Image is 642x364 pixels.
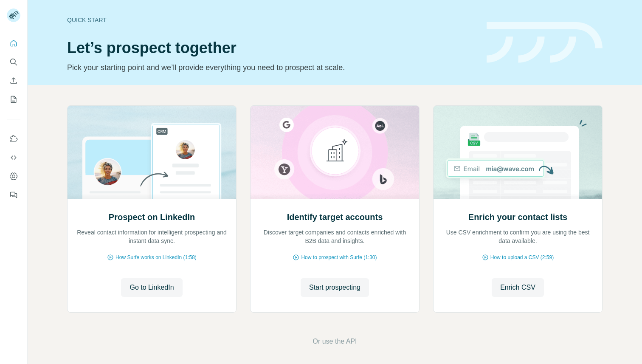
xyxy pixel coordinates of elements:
[7,36,20,51] button: Quick start
[259,228,411,245] p: Discover target companies and contacts enriched with B2B data and insights.
[500,282,535,293] span: Enrich CSV
[121,278,182,297] button: Go to LinkedIn
[250,106,420,199] img: Identify target accounts
[301,254,377,261] span: How to prospect with Surfe (1:30)
[67,16,476,24] div: Quick start
[7,150,20,165] button: Use Surfe API
[487,22,603,63] img: banner
[67,106,237,199] img: Prospect on LinkedIn
[490,254,554,261] span: How to upload a CSV (2:59)
[109,211,195,223] h2: Prospect on LinkedIn
[115,254,197,261] span: How Surfe works on LinkedIn (1:58)
[309,282,360,293] span: Start prospecting
[313,336,357,347] button: Or use the API
[7,73,20,88] button: Enrich CSV
[7,131,20,147] button: Use Surfe on LinkedIn
[7,187,20,203] button: Feedback
[442,228,594,245] p: Use CSV enrichment to confirm you are using the best data available.
[67,40,476,56] h1: Let’s prospect together
[433,106,603,199] img: Enrich your contact lists
[301,278,369,297] button: Start prospecting
[67,62,476,73] p: Pick your starting point and we’ll provide everything you need to prospect at scale.
[7,169,20,184] button: Dashboard
[468,211,567,223] h2: Enrich your contact lists
[130,282,174,293] span: Go to LinkedIn
[76,228,228,245] p: Reveal contact information for intelligent prospecting and instant data sync.
[7,54,20,70] button: Search
[492,278,544,297] button: Enrich CSV
[287,211,383,223] h2: Identify target accounts
[7,92,20,107] button: My lists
